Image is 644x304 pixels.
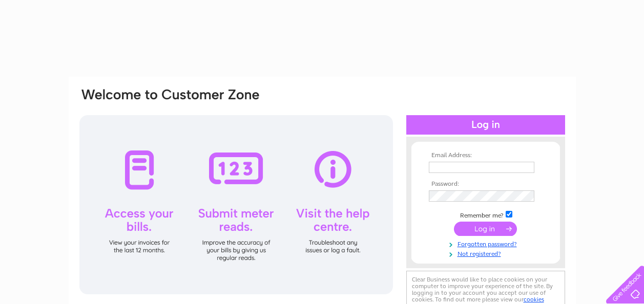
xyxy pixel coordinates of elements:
[429,248,545,258] a: Not registered?
[454,222,517,236] input: Submit
[426,181,545,188] th: Password:
[426,152,545,159] th: Email Address:
[426,209,545,220] td: Remember me?
[429,238,545,248] a: Forgotten password?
